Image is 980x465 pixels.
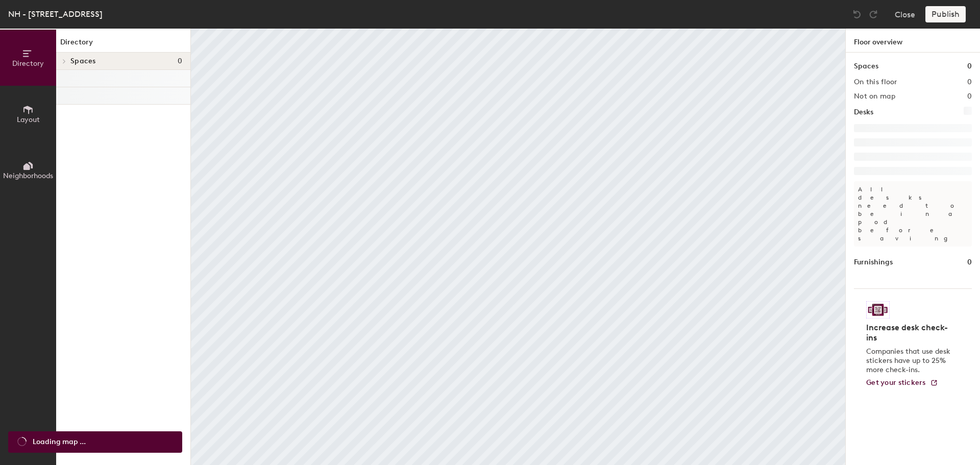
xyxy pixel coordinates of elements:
[967,61,972,72] h1: 0
[17,115,40,124] span: Layout
[854,61,878,72] h1: Spaces
[854,257,893,268] h1: Furnishings
[852,9,862,19] img: Undo
[3,172,53,180] span: Neighborhoods
[191,29,845,465] canvas: Map
[854,92,895,101] h2: Not on map
[868,9,878,19] img: Redo
[866,378,926,387] span: Get your stickers
[967,92,972,101] h2: 0
[895,6,915,22] button: Close
[846,29,980,53] h1: Floor overview
[967,78,972,86] h2: 0
[12,59,44,68] span: Directory
[866,301,890,319] img: Sticker logo
[70,57,96,65] span: Spaces
[866,379,938,387] a: Get your stickers
[33,436,86,448] span: Loading map ...
[866,323,953,343] h4: Increase desk check-ins
[854,78,897,86] h2: On this floor
[56,37,190,53] h1: Directory
[854,107,873,118] h1: Desks
[854,181,972,247] p: All desks need to be in a pod before saving
[8,8,103,20] div: NH - [STREET_ADDRESS]
[178,57,182,65] span: 0
[866,347,953,375] p: Companies that use desk stickers have up to 25% more check-ins.
[967,257,972,268] h1: 0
